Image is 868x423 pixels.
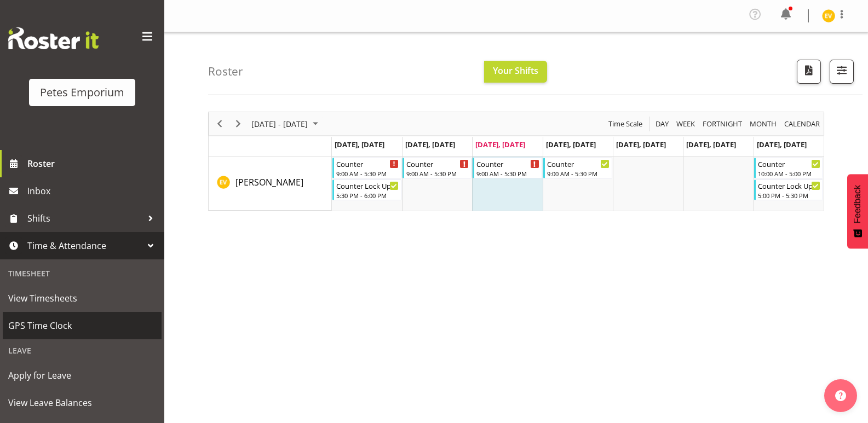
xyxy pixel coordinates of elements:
[675,117,696,131] span: Week
[797,60,821,84] button: Download a PDF of the roster according to the set date range.
[3,389,162,416] a: View Leave Balances
[235,176,303,189] a: [PERSON_NAME]
[8,367,156,384] span: Apply for Leave
[476,158,539,169] div: Counter
[616,140,666,149] span: [DATE], [DATE]
[783,117,821,131] span: calendar
[847,174,868,248] button: Feedback - Show survey
[476,169,539,178] div: 9:00 AM - 5:30 PM
[686,140,736,149] span: [DATE], [DATE]
[335,140,384,149] span: [DATE], [DATE]
[208,65,243,78] h4: Roster
[27,155,159,172] span: Roster
[212,117,227,131] button: Previous
[546,140,596,149] span: [DATE], [DATE]
[336,169,399,178] div: 9:00 AM - 5:30 PM
[336,180,399,191] div: Counter Lock Up
[758,158,820,169] div: Counter
[336,158,399,169] div: Counter
[332,158,401,178] div: Eva Vailini"s event - Counter Begin From Monday, August 25, 2025 at 9:00:00 AM GMT+12:00 Ends At ...
[3,362,162,389] a: Apply for Leave
[8,395,156,411] span: View Leave Balances
[607,117,645,131] button: Time Scale
[40,84,124,101] div: Petes Emporium
[3,262,162,285] div: Timesheet
[822,9,835,22] img: eva-vailini10223.jpg
[210,112,229,135] div: Previous
[209,157,332,211] td: Eva Vailini resource
[208,112,824,211] div: Timeline Week of August 27, 2025
[484,61,547,83] button: Your Shifts
[27,183,159,199] span: Inbox
[748,117,779,131] button: Timeline Month
[3,339,162,362] div: Leave
[758,169,820,178] div: 10:00 AM - 5:00 PM
[654,117,671,131] button: Timeline Day
[475,140,525,149] span: [DATE], [DATE]
[3,285,162,312] a: View Timesheets
[27,210,142,227] span: Shifts
[754,158,823,178] div: Eva Vailini"s event - Counter Begin From Sunday, August 31, 2025 at 10:00:00 AM GMT+12:00 Ends At...
[749,117,778,131] span: Month
[250,117,323,131] button: August 25 - 31, 2025
[406,169,469,178] div: 9:00 AM - 5:30 PM
[607,117,643,131] span: Time Scale
[853,185,863,223] span: Feedback
[235,176,303,188] span: [PERSON_NAME]
[675,117,697,131] button: Timeline Week
[758,191,820,200] div: 5:00 PM - 5:30 PM
[547,158,610,169] div: Counter
[547,169,610,178] div: 9:00 AM - 5:30 PM
[229,112,248,135] div: Next
[336,191,399,200] div: 5:30 PM - 6:00 PM
[405,140,455,149] span: [DATE], [DATE]
[758,180,820,191] div: Counter Lock Up
[783,117,822,131] button: Month
[8,290,156,306] span: View Timesheets
[403,158,472,178] div: Eva Vailini"s event - Counter Begin From Tuesday, August 26, 2025 at 9:00:00 AM GMT+12:00 Ends At...
[654,117,670,131] span: Day
[406,158,469,169] div: Counter
[754,179,823,200] div: Eva Vailini"s event - Counter Lock Up Begin From Sunday, August 31, 2025 at 5:00:00 PM GMT+12:00 ...
[757,140,807,149] span: [DATE], [DATE]
[250,117,309,131] span: [DATE] - [DATE]
[231,117,246,131] button: Next
[8,317,156,334] span: GPS Time Clock
[543,158,612,178] div: Eva Vailini"s event - Counter Begin From Thursday, August 28, 2025 at 9:00:00 AM GMT+12:00 Ends A...
[473,158,542,178] div: Eva Vailini"s event - Counter Begin From Wednesday, August 27, 2025 at 9:00:00 AM GMT+12:00 Ends ...
[493,65,538,77] span: Your Shifts
[701,117,744,131] button: Fortnight
[27,237,142,254] span: Time & Attendance
[8,27,99,49] img: Rosterit website logo
[332,157,824,211] table: Timeline Week of August 27, 2025
[332,179,401,200] div: Eva Vailini"s event - Counter Lock Up Begin From Monday, August 25, 2025 at 5:30:00 PM GMT+12:00 ...
[3,312,162,339] a: GPS Time Clock
[702,117,743,131] span: Fortnight
[830,60,854,84] button: Filter Shifts
[835,390,846,401] img: help-xxl-2.png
